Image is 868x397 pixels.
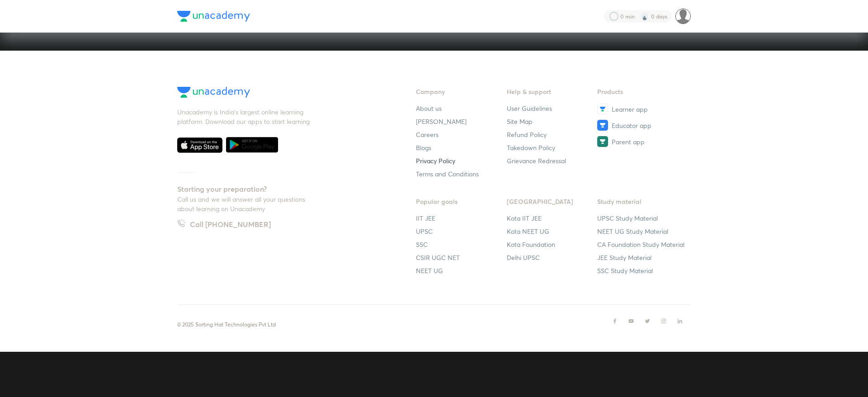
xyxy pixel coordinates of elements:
[640,12,649,21] img: streak
[416,240,507,249] a: SSC
[416,87,507,96] h6: Company
[177,11,250,22] img: Company Logo
[416,143,507,152] a: Blogs
[177,107,313,126] p: Unacademy is India’s largest online learning platform. Download our apps to start learning
[612,137,645,147] span: Parent app
[507,130,598,139] a: Refund Policy
[597,120,688,131] a: Educator app
[597,136,608,147] img: Parent app
[507,253,598,262] a: Delhi UPSC
[597,136,688,147] a: Parent app
[177,321,276,329] p: © 2025 Sorting Hat Technologies Pvt Ltd
[507,87,598,96] h6: Help & support
[416,130,439,139] span: Careers
[597,266,688,275] a: SSC Study Material
[597,240,688,249] a: CA Foundation Study Material
[597,213,688,223] a: UPSC Study Material
[597,120,608,131] img: Educator app
[675,9,691,24] img: Alan Pail.M
[597,197,688,206] h6: Study material
[177,219,271,232] a: Call [PHONE_NUMBER]
[507,117,598,126] a: Site Map
[416,130,507,139] a: Careers
[416,253,507,262] a: CSIR UGC NET
[507,240,598,249] a: Kota Foundation
[507,213,598,223] a: Kota IIT JEE
[612,121,651,130] span: Educator app
[177,87,250,98] img: Company Logo
[507,197,598,206] h6: [GEOGRAPHIC_DATA]
[507,104,598,113] a: User Guidelines
[507,156,598,165] a: Grievance Redressal
[416,213,507,223] a: IIT JEE
[597,227,688,236] a: NEET UG Study Material
[612,104,648,114] span: Learner app
[416,197,507,206] h6: Popular goals
[190,219,271,232] h5: Call [PHONE_NUMBER]
[507,143,598,152] a: Takedown Policy
[597,104,688,114] a: Learner app
[177,184,387,194] h5: Starting your preparation?
[416,266,507,275] a: NEET UG
[416,117,507,126] a: [PERSON_NAME]
[177,87,387,100] a: Company Logo
[416,169,507,179] a: Terms and Conditions
[416,227,507,236] a: UPSC
[597,253,688,262] a: JEE Study Material
[597,104,608,114] img: Learner app
[416,104,507,113] a: About us
[416,156,507,165] a: Privacy Policy
[177,194,313,213] p: Call us and we will answer all your questions about learning on Unacademy
[507,227,598,236] a: Kota NEET UG
[597,87,688,96] h6: Products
